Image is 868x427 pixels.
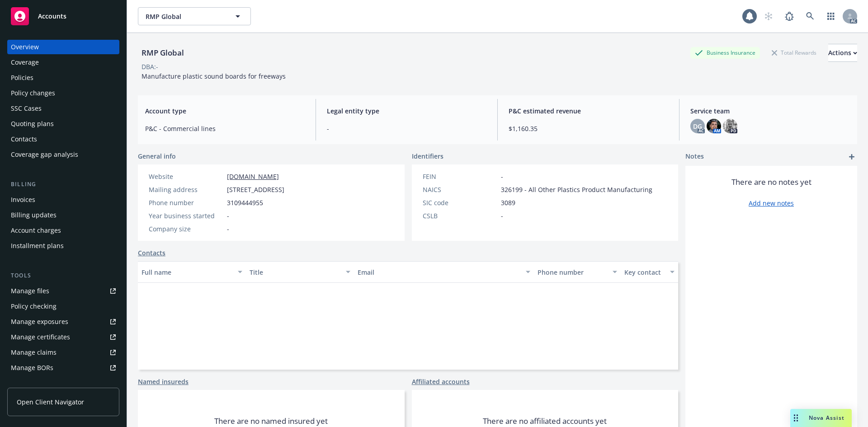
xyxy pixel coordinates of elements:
div: Mailing address [149,185,223,194]
div: Manage files [11,284,49,298]
a: Account charges [7,223,119,238]
a: Installment plans [7,239,119,253]
span: 3089 [501,198,515,207]
div: Billing [7,180,119,189]
div: Coverage gap analysis [11,147,78,162]
div: Billing updates [11,208,57,222]
span: There are no notes yet [731,177,811,188]
a: Summary of insurance [7,376,119,390]
a: Affiliated accounts [412,377,470,386]
a: Manage files [7,284,119,298]
div: Coverage [11,55,39,70]
div: Company size [149,224,223,234]
span: Accounts [38,13,66,20]
span: P&C estimated revenue [509,106,668,116]
div: Title [250,267,340,277]
div: Contacts [11,132,37,146]
img: photo [723,119,737,133]
a: Accounts [7,4,119,29]
div: Policy changes [11,86,55,100]
div: Year business started [149,211,223,221]
div: Phone number [149,198,223,207]
a: Search [801,7,819,25]
a: Contacts [138,248,165,258]
span: - [501,211,503,221]
a: Coverage [7,55,119,70]
a: Policies [7,70,119,85]
a: Policy changes [7,86,119,100]
span: Notes [685,151,704,162]
span: 326199 - All Other Plastics Product Manufacturing [501,185,652,194]
span: - [227,224,229,234]
button: Full name [138,261,246,283]
div: Tools [7,271,119,280]
div: Business Insurance [690,47,760,58]
span: - [327,124,486,133]
span: Identifiers [412,151,443,161]
div: Summary of insurance [11,376,80,390]
div: NAICS [423,185,497,194]
div: CSLB [423,211,497,221]
div: Quoting plans [11,117,54,131]
span: General info [138,151,176,161]
div: Manage claims [11,345,57,360]
div: Full name [142,267,232,277]
a: Contacts [7,132,119,146]
button: Title [246,261,354,283]
button: Nova Assist [790,409,852,427]
div: DBA: - [142,62,158,71]
div: Email [358,267,520,277]
div: Manage exposures [11,314,68,329]
a: Overview [7,40,119,54]
div: SSC Cases [11,101,42,116]
span: RMP Global [146,12,224,21]
div: Policies [11,70,33,85]
a: Quoting plans [7,117,119,131]
button: Phone number [534,261,620,283]
button: Key contact [621,261,678,283]
button: Actions [828,44,857,62]
a: [DOMAIN_NAME] [227,172,279,181]
span: Nova Assist [809,414,844,422]
span: Manufacture plastic sound boards for freeways [142,72,286,80]
span: $1,160.35 [509,124,668,133]
div: Invoices [11,192,35,207]
div: Overview [11,40,39,54]
a: Named insureds [138,377,189,386]
span: There are no named insured yet [214,416,328,427]
span: - [501,172,503,181]
div: Phone number [538,267,607,277]
div: Account charges [11,223,61,238]
a: Invoices [7,192,119,207]
div: FEIN [423,172,497,181]
a: Manage certificates [7,330,119,344]
div: Manage BORs [11,361,53,375]
a: Coverage gap analysis [7,147,119,162]
div: Total Rewards [767,47,821,58]
a: Switch app [822,7,840,25]
img: photo [707,119,721,133]
span: There are no affiliated accounts yet [483,416,607,427]
div: Policy checking [11,299,57,314]
span: - [227,211,229,221]
span: P&C - Commercial lines [145,124,305,133]
div: Key contact [624,267,665,277]
div: Website [149,172,223,181]
span: Open Client Navigator [17,397,84,407]
a: Start snowing [759,7,778,25]
a: Manage exposures [7,314,119,329]
div: RMP Global [138,47,188,59]
a: Manage BORs [7,361,119,375]
a: Report a Bug [780,7,798,25]
a: Policy checking [7,299,119,314]
span: DG [693,122,702,131]
span: Account type [145,106,305,116]
a: Manage claims [7,345,119,360]
span: Service team [690,106,850,116]
span: [STREET_ADDRESS] [227,185,284,194]
div: Installment plans [11,239,64,253]
div: Manage certificates [11,330,70,344]
a: SSC Cases [7,101,119,116]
